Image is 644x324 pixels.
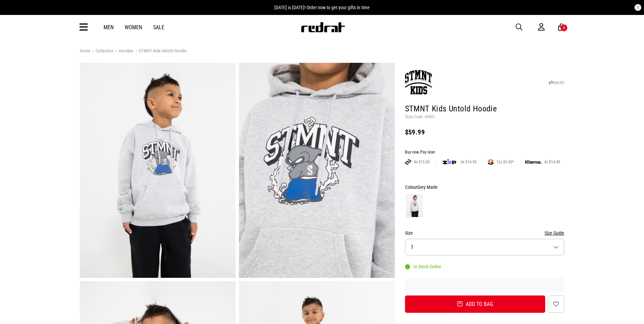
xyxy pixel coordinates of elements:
[80,63,236,278] img: Stmnt Kids Untold Hoodie in Grey
[406,194,423,217] img: Grey Marle
[405,150,565,155] div: Buy now, Pay later.
[274,5,370,10] span: [DATE] is [DATE]! Order now to get your gifts in time
[133,48,186,55] a: STMNT Kids Untold Hoodie
[405,114,565,120] p: Style Code: 60407
[558,24,565,31] a: 4
[411,159,433,165] span: 4x $15.00
[545,229,564,237] button: Size Guide
[458,159,479,165] span: 4x $14.99
[125,24,142,31] a: Women
[405,128,565,136] div: $59.99
[405,239,565,255] button: 1
[405,69,432,96] img: STMNT Kids
[563,25,565,30] div: 4
[525,160,541,164] img: KLARNA
[104,24,114,31] a: Men
[549,80,564,85] a: SHARE
[239,63,395,278] img: Stmnt Kids Untold Hoodie in Grey
[417,184,438,190] span: Grey Marle
[300,22,345,32] img: Redrat logo
[405,183,565,191] div: Colour
[405,159,411,165] img: AFTERPAY
[113,48,133,55] a: Hoodies
[405,104,565,114] h1: STMNT Kids Untold Hoodie
[405,229,565,237] div: Size
[153,24,164,31] a: Sale
[80,48,90,53] a: Home
[90,48,113,55] a: Collection
[405,264,441,269] div: In Stock Online
[443,159,456,165] img: zip
[405,282,565,289] iframe: Customer reviews powered by Trustpilot
[405,295,546,313] button: Add to bag
[494,159,517,165] span: 12x $5.00*
[541,159,563,165] span: 4x $14.99
[488,159,494,165] img: SPLITPAY
[411,244,413,250] span: 1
